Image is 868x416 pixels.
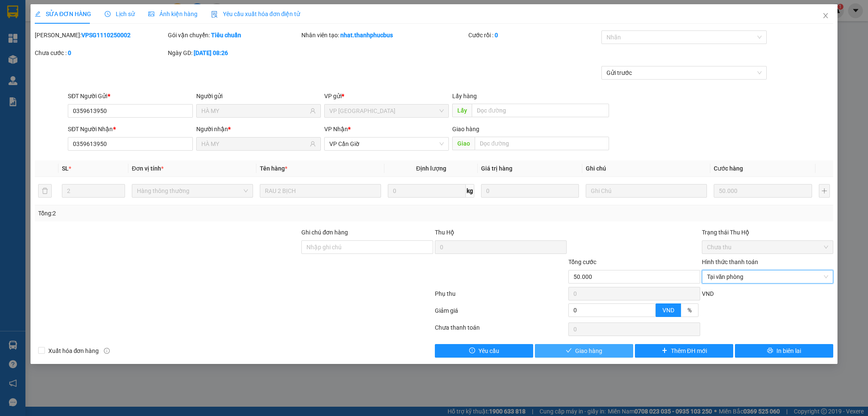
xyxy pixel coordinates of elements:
[535,344,633,358] button: checkGiao hàng
[194,50,228,56] b: [DATE] 08:26
[469,347,475,354] span: exclamation-circle
[822,12,829,19] span: close
[168,48,300,58] div: Ngày GD:
[45,346,103,355] span: Xuất hóa đơn hàng
[196,91,321,101] div: Người gửi
[105,11,135,17] span: Lịch sử
[211,11,218,18] img: icon
[586,184,707,198] input: Ghi Chú
[35,11,41,17] span: edit
[468,30,600,40] div: Cước rồi :
[340,32,393,39] b: nhat.thanhphucbus
[687,307,692,314] span: %
[662,347,668,354] span: plus
[434,306,568,321] div: Giảm giá
[814,4,837,28] button: Close
[735,344,833,358] button: printerIn biên lai
[435,344,533,358] button: exclamation-circleYêu cầu
[329,105,444,117] span: VP Sài Gòn
[148,11,154,17] span: picture
[301,229,348,236] label: Ghi chú đơn hàng
[714,184,812,198] input: 0
[301,240,433,254] input: Ghi chú đơn hàng
[575,346,602,355] span: Giao hàng
[707,270,829,283] span: Tại văn phòng
[635,344,733,358] button: plusThêm ĐH mới
[211,32,241,39] b: Tiêu chuẩn
[582,160,710,177] th: Ghi chú
[324,91,449,101] div: VP gửi
[301,30,466,40] div: Nhân viên tạo:
[62,165,69,172] span: SL
[662,307,674,314] span: VND
[38,209,335,218] div: Tổng: 2
[201,139,308,149] input: Tên người nhận
[310,108,316,114] span: user
[702,290,714,297] span: VND
[416,165,446,172] span: Định lượng
[776,346,801,355] span: In biên lai
[35,11,91,17] span: SỬA ĐƠN HÀNG
[714,165,743,172] span: Cước hàng
[196,124,321,134] div: Người nhận
[35,48,167,58] div: Chưa cước :
[702,259,758,265] label: Hình thức thanh toán
[68,124,192,134] div: SĐT Người Nhận
[481,184,579,198] input: 0
[81,32,131,39] b: VPSG1110250002
[168,30,300,40] div: Gói vận chuyển:
[671,346,707,355] span: Thêm ĐH mới
[148,11,198,17] span: Ảnh kiện hàng
[211,11,300,17] span: Yêu cầu xuất hóa đơn điện tử
[466,184,474,198] span: kg
[434,323,568,338] div: Chưa thanh toán
[479,346,499,355] span: Yêu cầu
[819,184,830,198] button: plus
[707,241,829,253] span: Chưa thu
[452,137,475,150] span: Giao
[568,259,596,265] span: Tổng cước
[38,184,52,198] button: delete
[324,126,348,132] span: VP Nhận
[702,228,834,237] div: Trạng thái Thu Hộ
[105,11,111,17] span: clock-circle
[495,32,498,39] b: 0
[68,50,71,56] b: 0
[606,66,761,79] span: Gửi trước
[137,185,248,197] span: Hàng thông thường
[767,347,773,354] span: printer
[452,104,472,117] span: Lấy
[566,347,572,354] span: check
[452,93,477,99] span: Lấy hàng
[201,106,308,116] input: Tên người gửi
[481,165,512,172] span: Giá trị hàng
[434,289,568,304] div: Phụ thu
[310,141,316,147] span: user
[475,137,609,150] input: Dọc đường
[452,126,479,132] span: Giao hàng
[35,30,167,40] div: [PERSON_NAME]:
[472,104,609,117] input: Dọc đường
[260,165,287,172] span: Tên hàng
[260,184,381,198] input: VD: Bàn, Ghế
[435,229,454,236] span: Thu Hộ
[329,138,444,150] span: VP Cần Giờ
[104,348,110,354] span: info-circle
[132,165,164,172] span: Đơn vị tính
[68,91,192,101] div: SĐT Người Gửi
